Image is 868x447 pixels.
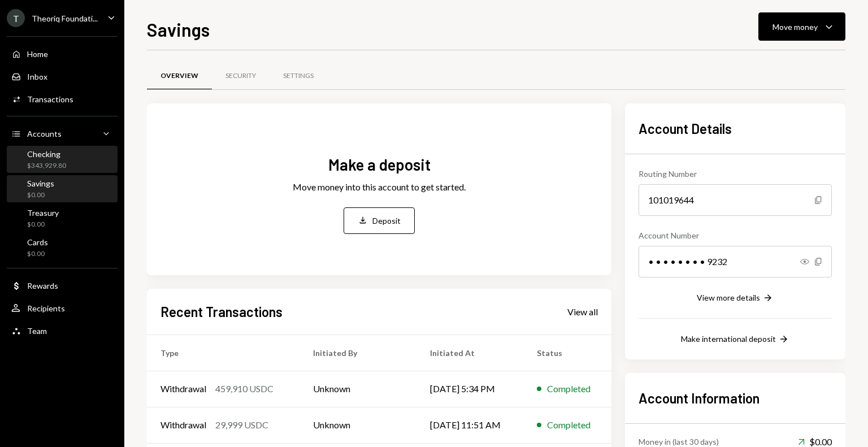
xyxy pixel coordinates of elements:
div: $0.00 [27,249,48,259]
div: 459,910 USDC [215,382,274,396]
h1: Savings [147,18,210,41]
a: Recipients [7,298,118,318]
div: Withdrawal [160,418,206,432]
a: Overview [147,62,212,90]
div: Inbox [27,72,47,81]
td: Unknown [300,371,416,407]
div: Savings [27,179,54,188]
div: Checking [27,149,66,159]
div: $343,929.80 [27,161,66,171]
a: Accounts [7,123,118,144]
div: Move money into this account to get started. [293,180,466,194]
td: [DATE] 5:34 PM [416,371,523,407]
div: Completed [547,382,591,396]
div: View all [567,306,598,318]
a: Team [7,320,118,341]
div: Account Number [639,229,832,241]
div: Move money [772,21,818,33]
div: Deposit [372,215,401,227]
h2: Account Information [639,389,832,407]
div: Home [27,49,48,59]
div: Make international deposit [681,334,776,344]
div: Accounts [27,129,62,138]
div: T [7,9,25,27]
div: • • • • • • • • 9232 [639,246,832,277]
button: Deposit [344,207,415,234]
div: Recipients [27,303,65,313]
a: Home [7,44,118,64]
td: Unknown [300,407,416,443]
a: Savings$0.00 [7,175,118,202]
a: Cards$0.00 [7,234,118,261]
th: Type [147,335,300,371]
div: 29,999 USDC [215,418,268,432]
a: View all [567,305,598,318]
div: Settings [283,71,314,81]
div: Routing Number [639,168,832,180]
div: Overview [160,71,198,81]
div: Withdrawal [160,382,206,396]
div: Cards [27,237,48,247]
div: $0.00 [27,220,59,229]
div: Rewards [27,281,58,290]
button: View more details [697,292,774,305]
div: $0.00 [27,190,54,200]
a: Inbox [7,66,118,86]
div: Security [225,71,256,81]
a: Treasury$0.00 [7,205,118,232]
div: 101019644 [639,184,832,216]
div: Team [27,326,47,336]
td: [DATE] 11:51 AM [416,407,523,443]
th: Status [523,335,611,371]
a: Security [212,62,270,90]
div: Make a deposit [328,154,431,176]
th: Initiated At [416,335,523,371]
div: View more details [697,293,760,302]
a: Transactions [7,89,118,109]
a: Checking$343,929.80 [7,146,118,173]
div: Treasury [27,208,59,218]
th: Initiated By [300,335,416,371]
button: Make international deposit [681,333,789,346]
div: Theoriq Foundati... [32,14,98,23]
div: Transactions [27,94,73,104]
h2: Recent Transactions [160,302,283,321]
a: Settings [270,62,327,90]
div: Completed [547,418,591,432]
a: Rewards [7,275,118,296]
h2: Account Details [639,119,832,138]
button: Move money [758,12,845,41]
